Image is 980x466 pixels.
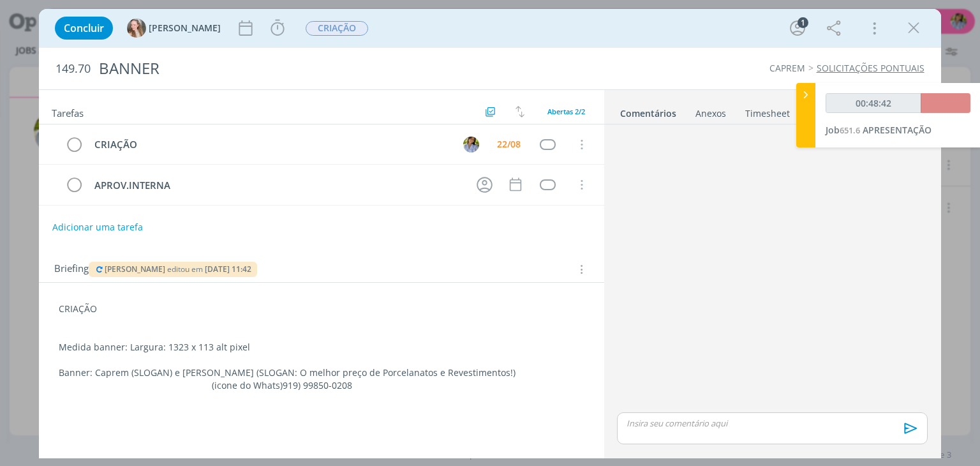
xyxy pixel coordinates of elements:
button: Adicionar uma tarefa [52,216,144,239]
span: Briefing [54,261,89,278]
div: dialog [39,9,940,458]
button: [PERSON_NAME] editou em [DATE] 11:42 [94,265,252,274]
span: 149.70 [56,62,91,76]
span: CRIAÇÃO [306,21,368,36]
a: CAPREM [769,62,805,74]
p: Banner: Caprem (SLOGAN) e [PERSON_NAME] (SLOGAN: O melhor preço de Porcelanatos e Revestimentos!) [59,366,584,379]
span: Medida banner: Largura: 1323 x 113 alt pixel [59,341,250,353]
span: [PERSON_NAME] [149,24,221,33]
button: G[PERSON_NAME] [127,19,221,38]
button: 1 [787,18,808,38]
img: A [463,137,479,153]
div: Anexos [695,107,726,120]
span: APRESENTAÇÃO [863,124,932,136]
span: 651.6 [840,124,860,136]
button: Concluir [55,17,113,40]
p: 919) 99850-0208 [59,379,584,392]
div: 22/08 [497,140,521,149]
span: Abertas 2/2 [547,107,585,116]
p: CRIAÇÃO [59,303,584,315]
img: G [127,19,146,38]
span: [DATE] 11:42 [205,264,251,274]
span: (icone do Whats) [212,379,283,391]
a: SOLICITAÇÕES PONTUAIS [817,62,924,74]
img: arrow-down-up.svg [516,106,524,117]
div: APROV.INTERNA [89,177,464,193]
button: A [462,135,481,154]
a: Comentários [620,101,677,120]
span: editou em [167,264,203,274]
button: CRIAÇÃO [305,20,369,36]
a: Timesheet [745,101,791,120]
span: Concluir [64,23,104,33]
div: 1 [798,17,808,28]
div: CRIAÇÃO [89,137,451,153]
a: Job651.6APRESENTAÇÃO [826,124,932,136]
div: BANNER [93,53,557,84]
span: [PERSON_NAME] [105,264,165,274]
span: Tarefas [52,104,84,119]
